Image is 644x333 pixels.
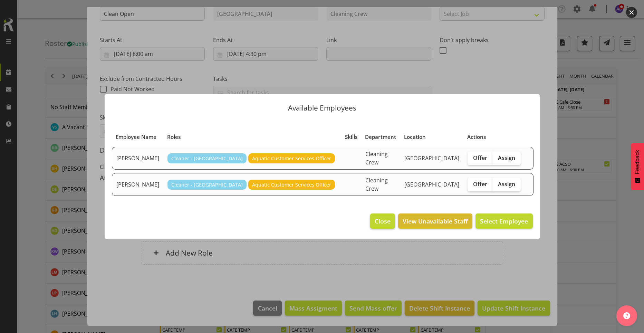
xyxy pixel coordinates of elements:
[365,177,388,192] span: Cleaning Crew
[404,181,459,188] span: [GEOGRAPHIC_DATA]
[370,213,395,229] button: Close
[473,154,487,161] span: Offer
[634,150,641,174] span: Feedback
[473,181,487,188] span: Offer
[623,312,630,319] img: help-xxl-2.png
[171,181,243,189] span: Cleaner - [GEOGRAPHIC_DATA]
[116,133,156,141] span: Employee Name
[375,217,391,226] span: Close
[112,173,163,196] td: [PERSON_NAME]
[252,181,331,189] span: Aquatic Customer Services Officer
[112,104,533,112] p: Available Employees
[365,133,396,141] span: Department
[404,133,426,141] span: Location
[498,154,515,161] span: Assign
[631,143,644,190] button: Feedback - Show survey
[467,133,486,141] span: Actions
[167,133,181,141] span: Roles
[404,154,459,162] span: [GEOGRAPHIC_DATA]
[112,147,163,170] td: [PERSON_NAME]
[345,133,357,141] span: Skills
[403,217,468,226] span: View Unavailable Staff
[365,150,388,166] span: Cleaning Crew
[252,155,331,162] span: Aquatic Customer Services Officer
[171,155,243,162] span: Cleaner - [GEOGRAPHIC_DATA]
[475,213,532,229] button: Select Employee
[480,217,528,225] span: Select Employee
[398,213,472,229] button: View Unavailable Staff
[498,181,515,188] span: Assign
